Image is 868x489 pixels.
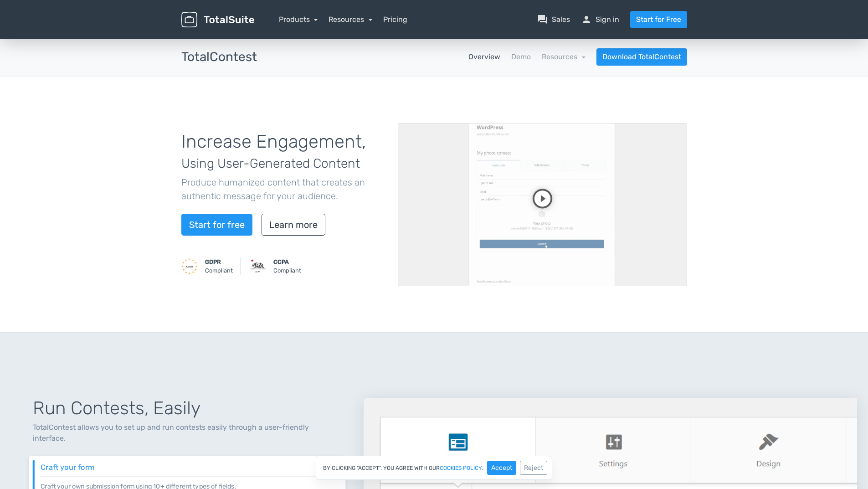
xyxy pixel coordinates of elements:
span: Using User-Generated Content [181,156,360,171]
a: Download TotalContest [596,48,687,66]
a: Products [279,15,318,24]
a: personSign in [581,14,619,25]
small: Compliant [205,257,233,275]
h1: Run Contests, Easily [33,398,342,418]
img: GDPR [181,258,198,274]
small: Compliant [273,257,301,275]
a: Start for Free [630,11,687,28]
button: Accept [487,461,516,475]
img: CCPA [250,258,266,274]
span: question_answer [537,14,548,25]
button: Reject [520,461,547,475]
p: TotalContest allows you to set up and run contests easily through a user-friendly interface. [33,422,342,444]
a: Demo [511,51,531,62]
strong: CCPA [273,258,289,265]
a: Pricing [383,14,407,25]
a: Resources [329,15,372,24]
a: cookies policy [440,465,482,471]
img: TotalSuite for WordPress [181,12,254,28]
a: Overview [468,51,500,62]
a: Resources [542,52,586,61]
p: Produce humanized content that creates an authentic message for your audience. [181,175,384,203]
a: question_answerSales [537,14,570,25]
a: Learn more [262,214,325,236]
span: person [581,14,592,25]
h3: TotalContest [181,50,257,64]
div: By clicking "Accept", you agree with our . [316,456,552,480]
h1: Increase Engagement, [181,132,384,172]
strong: GDPR [205,258,221,265]
a: Start for free [181,214,252,236]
